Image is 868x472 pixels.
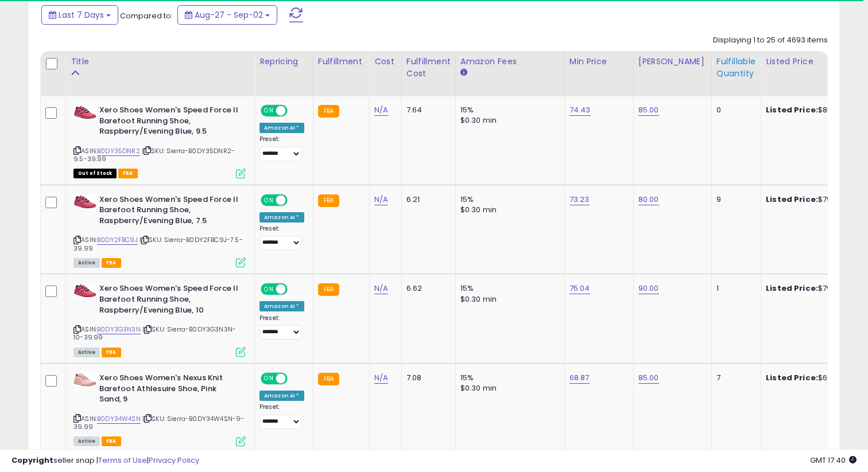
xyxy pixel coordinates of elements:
[766,56,865,68] div: Listed Price
[406,105,447,115] div: 7.64
[716,56,756,80] div: Fulfillable Quantity
[259,403,304,429] div: Preset:
[259,314,304,340] div: Preset:
[73,235,243,252] span: | SKU: Sierra-B0DY2FBC9J-7.5-39.99
[638,194,659,205] a: 80.00
[73,258,100,268] span: All listings currently available for purchase on Amazon
[810,455,857,466] span: 2025-09-10 17:40 GMT
[73,436,100,446] span: All listings currently available for purchase on Amazon
[99,373,239,408] b: Xero Shoes Women's Nexus Knit Barefoot Athlesuire Shoe, Pink Sand, 9
[73,283,246,356] div: ASIN:
[73,414,245,431] span: | SKU: Sierra-B0DY34W4SN-9-39.99
[99,283,239,318] b: Xero Shoes Women's Speed Force II Barefoot Running Shoe, Raspberry/Evening Blue, 10
[460,205,556,215] div: $0.30 min
[259,212,304,223] div: Amazon AI *
[97,414,141,424] a: B0DY34W4SN
[569,104,591,116] a: 74.43
[259,391,304,401] div: Amazon AI *
[73,194,96,209] img: 41zZgnbeFPL._SL40_.jpg
[318,194,339,207] small: FBA
[460,68,467,78] small: Amazon Fees.
[102,436,121,446] span: FBA
[73,194,246,267] div: ASIN:
[286,106,304,116] span: OFF
[318,105,339,118] small: FBA
[259,123,304,133] div: Amazon AI *
[11,455,53,466] strong: Copyright
[102,348,121,357] span: FBA
[460,383,556,393] div: $0.30 min
[716,194,752,205] div: 9
[195,9,263,21] span: Aug-27 - Sep-02
[569,56,629,68] div: Min Price
[73,373,96,387] img: 41GJ-6XNmzL._SL40_.jpg
[286,284,304,294] span: OFF
[59,9,104,21] span: Last 7 Days
[318,56,365,68] div: Fulfillment
[41,5,118,25] button: Last 7 Days
[259,301,304,311] div: Amazon AI *
[262,195,276,205] span: ON
[71,56,250,68] div: Title
[73,283,96,298] img: 41zZgnbeFPL._SL40_.jpg
[374,372,388,384] a: N/A
[73,325,236,342] span: | SKU: Sierra-B0DY3G3N3N-10-39.99
[259,225,304,251] div: Preset:
[460,283,556,294] div: 15%
[11,455,199,466] div: seller snap | |
[99,105,239,140] b: Xero Shoes Women's Speed Force II Barefoot Running Shoe, Raspberry/Evening Blue, 9.5
[569,194,590,205] a: 73.23
[766,283,818,294] b: Listed Price:
[766,373,861,383] div: $68.87
[374,194,388,205] a: N/A
[569,283,590,294] a: 75.04
[638,104,659,116] a: 85.00
[73,348,100,357] span: All listings currently available for purchase on Amazon
[716,105,752,115] div: 0
[98,455,147,466] a: Terms of Use
[638,283,659,294] a: 90.00
[262,374,276,384] span: ON
[259,135,304,161] div: Preset:
[118,169,138,178] span: FBA
[406,56,451,80] div: Fulfillment Cost
[73,105,246,177] div: ASIN:
[406,194,447,205] div: 6.21
[406,373,447,383] div: 7.08
[73,146,235,163] span: | SKU: Sierra-B0DY35DNR2-9.5-39.99
[318,373,339,385] small: FBA
[97,325,141,334] a: B0DY3G3N3N
[374,56,397,68] div: Cost
[569,372,590,384] a: 68.87
[120,10,173,21] span: Compared to:
[716,283,752,294] div: 1
[713,35,828,46] div: Displaying 1 to 25 of 4693 items
[460,105,556,115] div: 15%
[638,372,659,384] a: 85.00
[99,194,239,229] b: Xero Shoes Women's Speed Force II Barefoot Running Shoe, Raspberry/Evening Blue, 7.5
[262,106,276,116] span: ON
[259,56,308,68] div: Repricing
[716,373,752,383] div: 7
[460,56,560,68] div: Amazon Fees
[638,56,707,68] div: [PERSON_NAME]
[149,455,199,466] a: Privacy Policy
[406,283,447,294] div: 6.62
[177,5,277,25] button: Aug-27 - Sep-02
[460,194,556,205] div: 15%
[766,372,818,383] b: Listed Price:
[97,146,140,156] a: B0DY35DNR2
[286,374,304,384] span: OFF
[374,104,388,116] a: N/A
[766,105,861,115] div: $85.00
[460,294,556,305] div: $0.30 min
[766,283,861,294] div: $79.95
[766,194,861,205] div: $79.96
[460,115,556,126] div: $0.30 min
[73,169,117,178] span: All listings that are currently out of stock and unavailable for purchase on Amazon
[766,194,818,205] b: Listed Price:
[286,195,304,205] span: OFF
[766,104,818,115] b: Listed Price:
[374,283,388,294] a: N/A
[262,284,276,294] span: ON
